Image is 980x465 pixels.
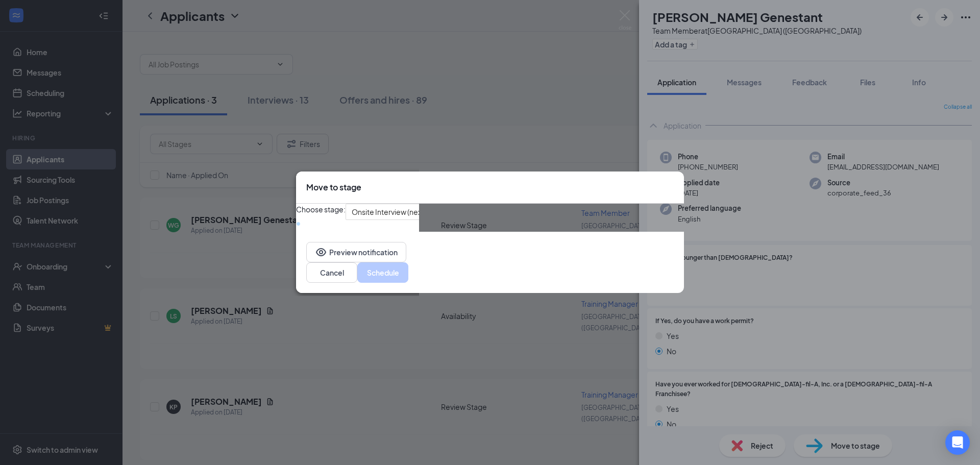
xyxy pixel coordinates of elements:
button: Cancel [306,263,357,283]
button: Schedule [357,263,408,283]
h3: Move to stage [306,182,361,193]
span: Choose stage: [296,204,346,220]
button: EyePreview notification [306,242,406,263]
span: Onsite Interview (next stage) [352,204,447,219]
div: Open Intercom Messenger [945,430,970,455]
svg: Eye [315,247,327,259]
